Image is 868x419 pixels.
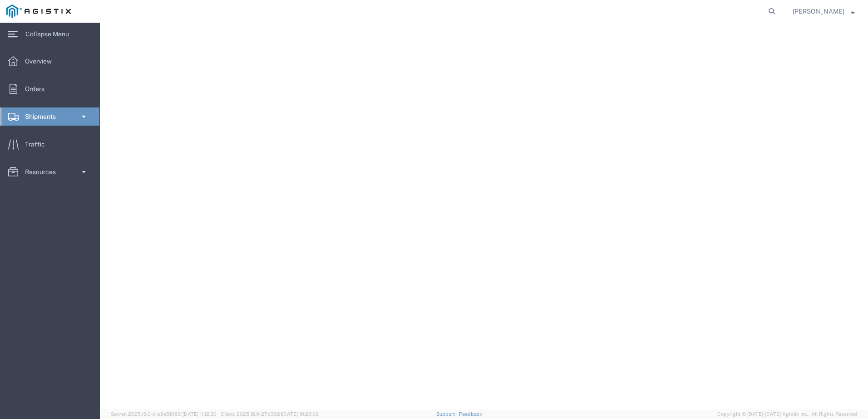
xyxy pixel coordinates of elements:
[0,52,99,70] a: Overview
[25,163,62,181] span: Resources
[25,52,58,70] span: Overview
[0,135,99,153] a: Traffic
[0,80,99,98] a: Orders
[0,163,99,181] a: Resources
[282,411,319,417] span: [DATE] 10:20:09
[111,411,217,417] span: Server: 2025.18.0-d1e9a510831
[792,6,855,17] button: [PERSON_NAME]
[100,23,868,409] iframe: FS Legacy Container
[6,5,71,18] img: logo
[25,107,62,126] span: Shipments
[793,6,844,16] span: Edgar Cruz
[182,411,217,417] span: [DATE] 11:12:30
[436,411,459,417] a: Support
[0,107,99,126] a: Shipments
[25,25,75,43] span: Collapse Menu
[25,135,51,153] span: Traffic
[221,411,319,417] span: Client: 2025.18.0-27d3021
[717,410,857,418] span: Copyright © [DATE]-[DATE] Agistix Inc., All Rights Reserved
[25,80,51,98] span: Orders
[459,411,482,417] a: Feedback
